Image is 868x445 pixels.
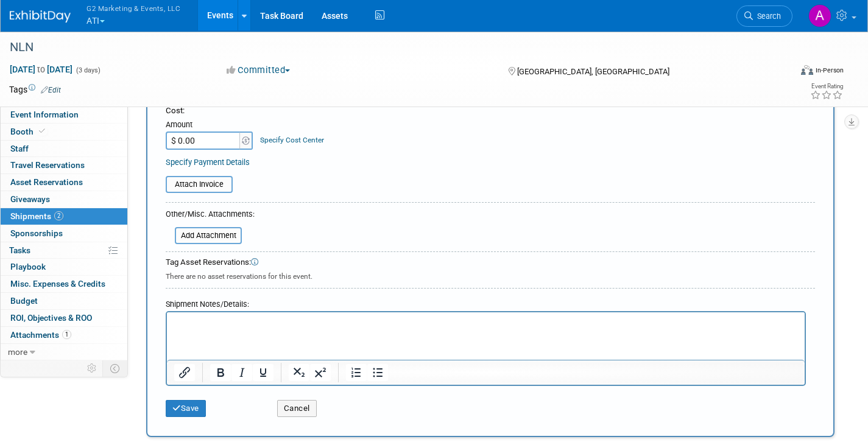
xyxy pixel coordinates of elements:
span: ROI, Objectives & ROO [10,313,92,323]
a: Tasks [1,242,127,259]
span: Shipments [10,211,63,221]
span: (3 days) [75,66,101,74]
button: Italic [231,364,252,381]
span: Giveaways [10,194,50,204]
span: Travel Reservations [10,160,85,170]
button: Numbered list [346,364,367,381]
a: Sponsorships [1,225,127,242]
div: Event Rating [810,83,843,89]
span: Playbook [10,262,46,272]
button: Subscript [289,364,309,381]
div: Event Format [720,63,844,82]
span: [DATE] [DATE] [9,64,73,75]
span: Asset Reservations [10,177,83,187]
button: Underline [253,364,273,381]
span: Search [753,12,781,21]
a: Shipments2 [1,208,127,225]
span: Attachments [10,330,71,340]
a: Asset Reservations [1,174,127,191]
a: Search [736,5,792,27]
div: Amount [166,119,254,131]
span: Staff [10,144,29,153]
span: to [35,65,47,74]
a: more [1,344,127,360]
span: Booth [10,127,48,136]
div: Other/Misc. Attachments: [166,209,255,223]
div: Tag Asset Reservations: [166,257,815,268]
a: Staff [1,141,127,157]
button: Bold [210,364,231,381]
img: Format-Inperson.png [801,65,813,75]
button: Insert/edit link [174,364,195,381]
iframe: Rich Text Area [167,312,805,360]
td: Toggle Event Tabs [103,360,128,376]
div: NLN [5,37,772,58]
span: [GEOGRAPHIC_DATA], [GEOGRAPHIC_DATA] [517,67,669,76]
span: G2 Marketing & Events, LLC [86,2,180,15]
div: Cost: [166,105,815,117]
button: Save [166,400,206,417]
td: Personalize Event Tab Strip [82,360,103,376]
a: Specify Payment Details [166,158,250,167]
span: more [8,347,27,357]
a: ROI, Objectives & ROO [1,310,127,326]
a: Misc. Expenses & Credits [1,276,127,292]
a: Budget [1,293,127,309]
td: Tags [9,83,61,96]
a: Event Information [1,107,127,123]
button: Bullet list [367,364,388,381]
a: Attachments1 [1,327,127,343]
a: Edit [41,86,61,94]
a: Booth [1,124,127,140]
img: Anna Lerner [808,4,831,27]
a: Playbook [1,259,127,275]
a: Travel Reservations [1,157,127,173]
button: Superscript [310,364,331,381]
div: Shipment Notes/Details: [166,293,806,311]
img: ExhibitDay [10,10,71,23]
span: Budget [10,296,38,306]
a: Specify Cost Center [260,136,324,144]
span: Tasks [9,245,30,255]
i: Booth reservation complete [39,128,45,135]
button: Committed [222,64,295,77]
span: Sponsorships [10,228,63,238]
div: There are no asset reservations for this event. [166,268,815,282]
a: Giveaways [1,191,127,208]
span: 2 [54,211,63,220]
span: Event Information [10,110,79,119]
span: 1 [62,330,71,339]
span: Misc. Expenses & Credits [10,279,105,289]
div: In-Person [815,66,844,75]
button: Cancel [277,400,317,417]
